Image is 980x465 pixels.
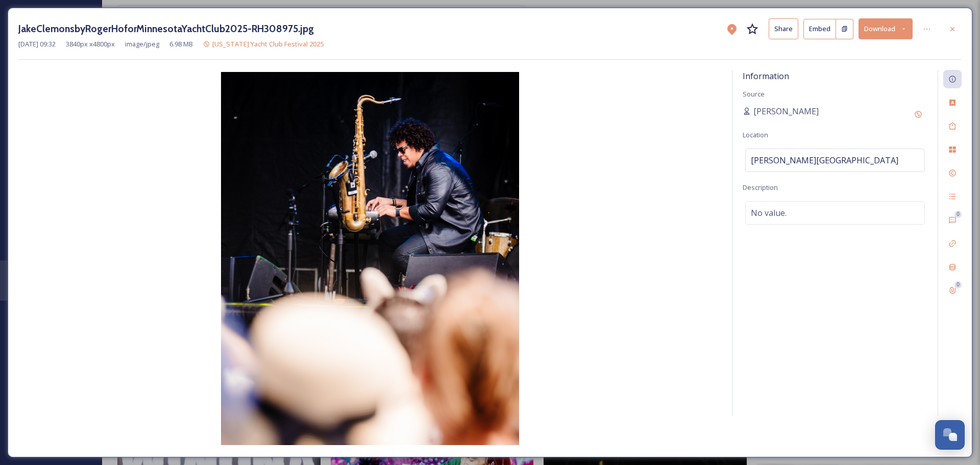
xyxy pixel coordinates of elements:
[743,70,789,82] span: Information
[125,39,159,49] span: image/jpeg
[18,72,722,445] img: JakeClemonsbyRogerHoforMinnesotaYachtClub2025-RH308975.jpg
[859,18,913,39] button: Download
[803,19,836,39] button: Embed
[769,18,798,39] button: Share
[751,207,787,219] span: No value.
[743,183,778,192] span: Description
[751,154,898,166] span: [PERSON_NAME][GEOGRAPHIC_DATA]
[18,39,56,49] span: [DATE] 09:32
[66,39,115,49] span: 3840 px x 4800 px
[18,21,314,36] h3: JakeClemonsbyRogerHoforMinnesotaYachtClub2025-RH308975.jpg
[954,211,962,218] div: 0
[743,89,765,99] span: Source
[212,39,324,48] span: [US_STATE] Yacht Club Festival 2025
[954,281,962,288] div: 0
[743,130,768,139] span: Location
[935,420,965,450] button: Open Chat
[169,39,193,49] span: 6.98 MB
[753,105,819,117] span: [PERSON_NAME]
